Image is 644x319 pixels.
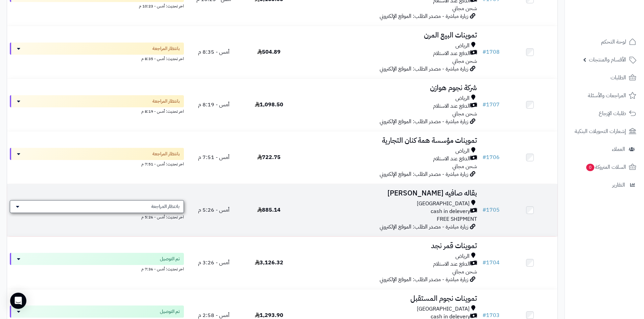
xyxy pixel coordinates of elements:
[482,101,486,109] span: #
[10,213,184,220] div: اخر تحديث: أمس - 5:26 م
[588,91,626,100] span: المراجعات والأسئلة
[10,265,184,272] div: اخر تحديث: أمس - 7:36 م
[299,137,477,144] h3: تموينات مؤسسة همة كنان التجارية
[612,144,625,154] span: العملاء
[601,37,626,47] span: لوحة التحكم
[257,48,281,56] span: 504.89
[152,151,180,157] span: بانتظار المراجعة
[569,141,640,157] a: العملاء
[452,110,477,118] span: شحن مجاني
[10,55,184,62] div: اخر تحديث: أمس - 8:35 م
[586,162,626,172] span: السلات المتروكة
[10,160,184,167] div: اخر تحديث: أمس - 7:51 م
[482,153,486,161] span: #
[380,12,468,20] span: زيارة مباشرة - مصدر الطلب: الموقع الإلكتروني
[198,259,230,267] span: أمس - 3:26 م
[612,180,625,190] span: التقارير
[586,164,594,171] span: 0
[569,70,640,86] a: الطلبات
[10,2,184,9] div: اخر تحديث: أمس - 10:23 م
[198,101,230,109] span: أمس - 8:19 م
[611,73,626,82] span: الطلبات
[569,177,640,193] a: التقارير
[198,48,230,56] span: أمس - 8:35 م
[10,293,26,309] div: Open Intercom Messenger
[455,147,470,155] span: الرياض
[299,189,477,197] h3: بقاله صافيه [PERSON_NAME]
[299,242,477,250] h3: تموينات قمر نجد
[569,159,640,175] a: السلات المتروكة0
[455,252,470,260] span: الرياض
[452,268,477,276] span: شحن مجاني
[569,123,640,139] a: إشعارات التحويلات البنكية
[10,107,184,114] div: اخر تحديث: أمس - 8:19 م
[257,206,281,214] span: 885.14
[198,153,230,161] span: أمس - 7:51 م
[299,31,477,39] h3: تموينات البيع المرن
[417,200,470,208] span: [GEOGRAPHIC_DATA]
[482,48,500,56] a: #1708
[598,18,638,32] img: logo-2.png
[380,65,468,73] span: زيارة مباشرة - مصدر الطلب: الموقع الإلكتروني
[417,305,470,313] span: [GEOGRAPHIC_DATA]
[151,203,180,210] span: بانتظار المراجعة
[452,4,477,12] span: شحن مجاني
[198,206,230,214] span: أمس - 5:26 م
[380,223,468,231] span: زيارة مباشرة - مصدر الطلب: الموقع الإلكتروني
[433,102,470,110] span: الدفع عند الاستلام
[575,127,626,136] span: إشعارات التحويلات البنكية
[569,105,640,122] a: طلبات الإرجاع
[152,98,180,105] span: بانتظار المراجعة
[160,308,180,315] span: تم التوصيل
[455,95,470,102] span: الرياض
[452,57,477,65] span: شحن مجاني
[599,109,626,118] span: طلبات الإرجاع
[380,275,468,284] span: زيارة مباشرة - مصدر الطلب: الموقع الإلكتروني
[152,45,180,52] span: بانتظار المراجعة
[437,215,477,223] span: FREE SHIPMENT
[482,48,486,56] span: #
[455,42,470,50] span: الرياض
[482,153,500,161] a: #1706
[482,206,500,214] a: #1705
[482,206,486,214] span: #
[589,55,626,64] span: الأقسام والمنتجات
[452,162,477,170] span: شحن مجاني
[569,87,640,104] a: المراجعات والأسئلة
[160,256,180,262] span: تم التوصيل
[255,259,283,267] span: 3,126.32
[257,153,281,161] span: 722.75
[255,101,283,109] span: 1,098.50
[431,208,470,215] span: cash in delevery
[433,155,470,163] span: الدفع عند الاستلام
[299,84,477,92] h3: شركة نجوم هوازن
[299,295,477,302] h3: تموينات نجوم المستقبل
[433,260,470,268] span: الدفع عند الاستلام
[380,117,468,126] span: زيارة مباشرة - مصدر الطلب: الموقع الإلكتروني
[482,101,500,109] a: #1707
[433,50,470,57] span: الدفع عند الاستلام
[482,259,486,267] span: #
[380,170,468,178] span: زيارة مباشرة - مصدر الطلب: الموقع الإلكتروني
[569,34,640,50] a: لوحة التحكم
[482,259,500,267] a: #1704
